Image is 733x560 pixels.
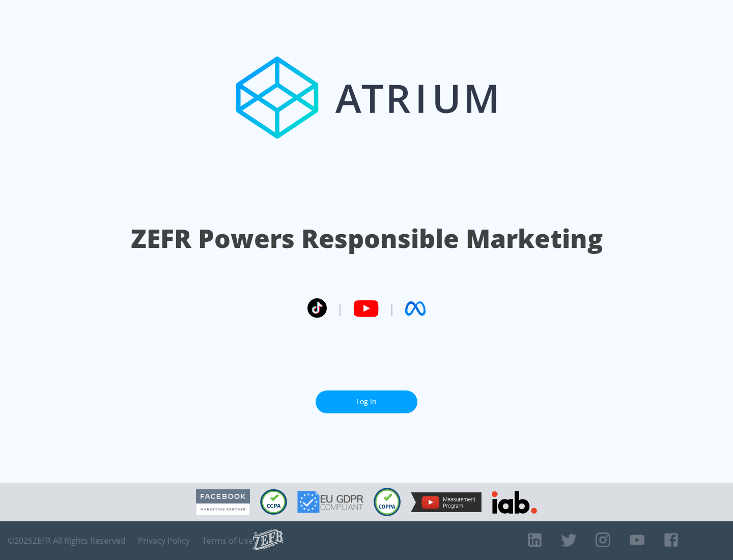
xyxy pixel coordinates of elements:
img: Facebook Marketing Partner [196,489,250,515]
img: YouTube Measurement Program [411,492,482,512]
img: COPPA Compliant [374,488,401,516]
a: Terms of Use [202,536,253,546]
img: GDPR Compliant [297,491,363,513]
img: CCPA Compliant [260,489,287,515]
h1: ZEFR Powers Responsible Marketing [131,221,603,256]
span: | [337,301,343,316]
a: Privacy Policy [138,536,190,546]
span: | [389,301,395,316]
a: Log In [316,390,417,413]
img: IAB [492,491,537,514]
span: © 2025 ZEFR All Rights Reserved [8,536,126,546]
